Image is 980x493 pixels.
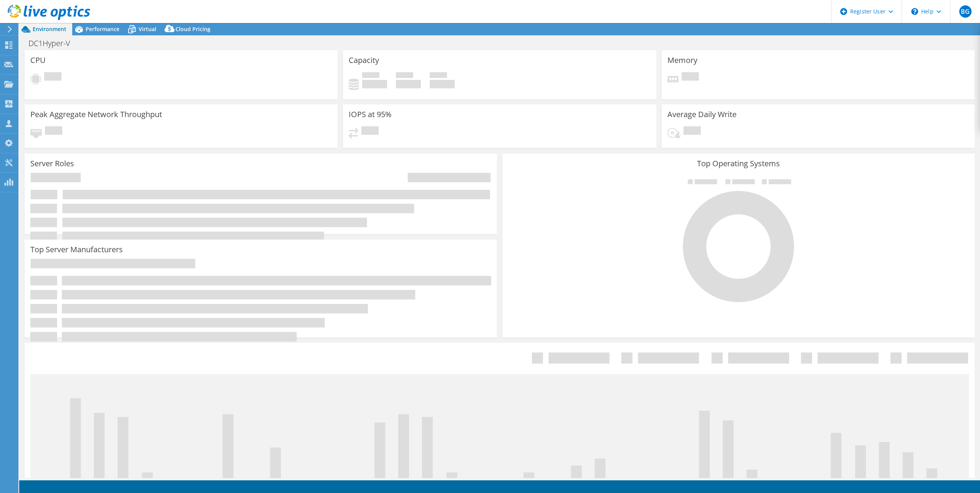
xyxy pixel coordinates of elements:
[30,56,46,65] h3: CPU
[396,72,413,80] span: Free
[30,245,123,254] h3: Top Server Manufacturers
[959,5,972,18] span: BG
[396,80,421,88] h4: 0 GiB
[361,126,379,137] span: Pending
[430,72,447,80] span: Total
[667,110,737,119] h3: Average Daily Write
[911,8,918,15] svg: \n
[44,72,61,83] span: Pending
[86,25,119,33] span: Performance
[175,25,210,33] span: Cloud Pricing
[349,56,379,65] h3: Capacity
[362,72,379,80] span: Used
[25,39,82,48] h1: DC1Hyper-V
[430,80,455,88] h4: 0 GiB
[362,80,387,88] h4: 0 GiB
[33,25,66,33] span: Environment
[30,159,74,168] h3: Server Roles
[682,72,699,83] span: Pending
[667,56,697,65] h3: Memory
[139,25,156,33] span: Virtual
[45,126,62,137] span: Pending
[30,110,162,119] h3: Peak Aggregate Network Throughput
[508,159,969,168] h3: Top Operating Systems
[684,126,701,137] span: Pending
[349,110,392,119] h3: IOPS at 95%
